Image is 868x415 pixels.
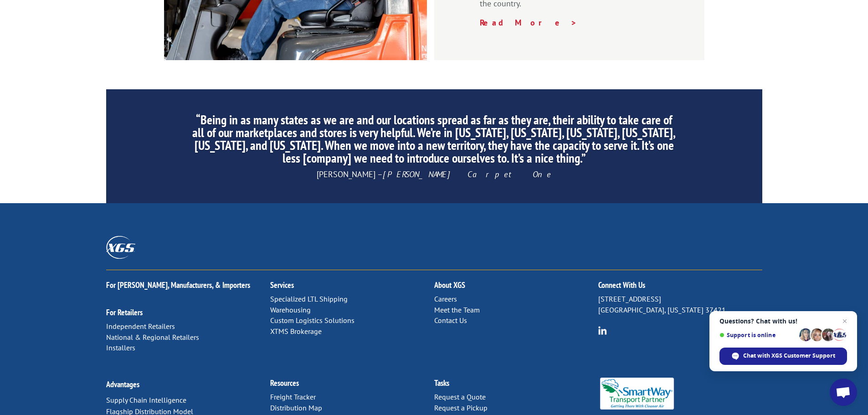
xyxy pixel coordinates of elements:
[434,305,480,314] a: Meet the Team
[106,333,199,342] a: National & Regional Retailers
[106,307,143,318] a: For Retailers
[270,280,294,290] a: Services
[191,113,676,169] h2: “Being in as many states as we are and our locations spread as far as they are, their ability to ...
[106,395,186,405] a: Supply Chain Intelligence
[270,305,311,314] a: Warehousing
[270,316,354,325] a: Custom Logistics Solutions
[434,392,486,401] a: Request a Quote
[719,332,796,338] span: Support is online
[317,169,551,179] span: [PERSON_NAME] –
[434,294,457,303] a: Careers
[830,379,857,406] div: Open chat
[434,316,467,325] a: Contact Us
[743,352,835,360] span: Chat with XGS Customer Support
[270,294,348,303] a: Specialized LTL Shipping
[106,343,135,352] a: Installers
[839,316,850,327] span: Close chat
[383,169,551,179] em: [PERSON_NAME] Carpet One
[106,322,175,331] a: Independent Retailers
[719,318,847,325] span: Questions? Chat with us!
[270,327,322,336] a: XTMS Brokerage
[480,17,577,28] a: Read More >
[106,280,250,290] a: For [PERSON_NAME], Manufacturers, & Importers
[106,379,139,389] a: Advantages
[719,348,847,365] div: Chat with XGS Customer Support
[106,236,135,258] img: XGS_Logos_ALL_2024_All_White
[598,281,762,294] h2: Connect With Us
[270,392,316,401] a: Freight Tracker
[434,379,598,392] h2: Tasks
[434,403,488,412] a: Request a Pickup
[598,294,762,316] p: [STREET_ADDRESS] [GEOGRAPHIC_DATA], [US_STATE] 37421
[598,378,676,410] img: Smartway_Logo
[270,403,322,412] a: Distribution Map
[434,280,465,290] a: About XGS
[270,378,299,388] a: Resources
[598,326,607,335] img: group-6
